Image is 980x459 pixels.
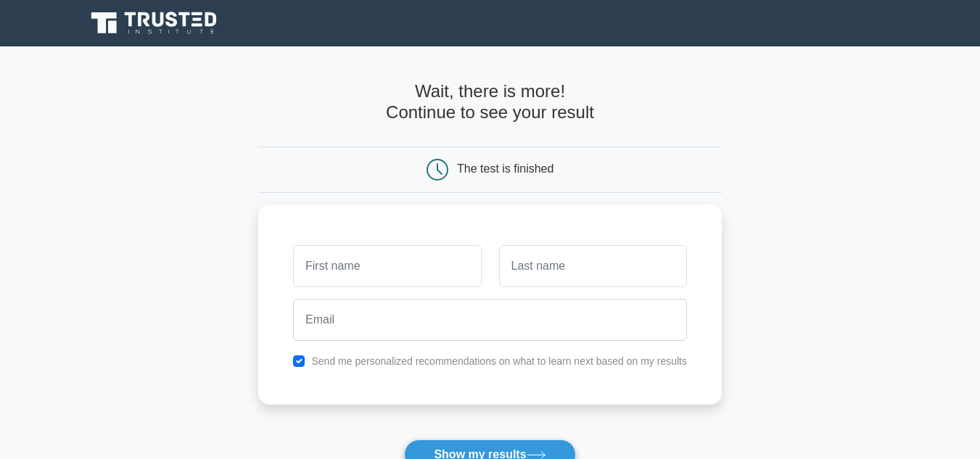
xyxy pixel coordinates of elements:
[293,299,687,341] input: Email
[499,245,687,287] input: Last name
[311,355,687,367] label: Send me personalized recommendations on what to learn next based on my results
[457,162,553,175] div: The test is finished
[258,81,722,123] h4: Wait, there is more! Continue to see your result
[293,245,481,287] input: First name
